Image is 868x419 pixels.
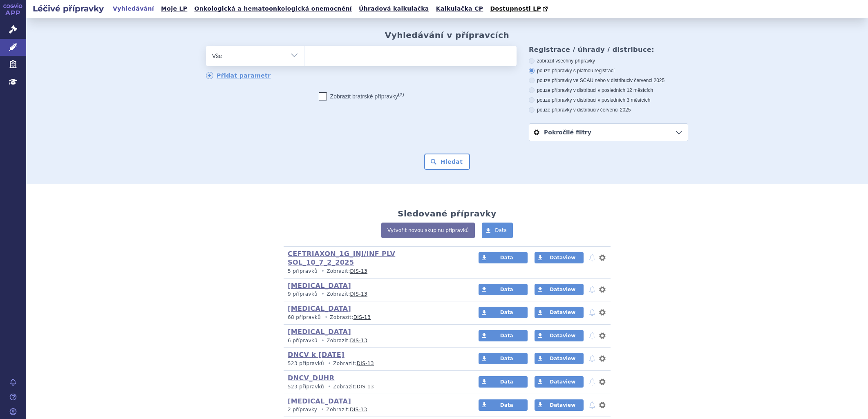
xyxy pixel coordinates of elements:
[500,379,513,385] span: Data
[479,330,528,341] a: Data
[434,3,486,14] a: Kalkulačka CP
[288,328,351,336] a: [MEDICAL_DATA]
[288,397,351,405] a: [MEDICAL_DATA]
[500,356,513,361] span: Data
[479,376,528,388] a: Data
[288,291,463,298] p: Zobrazit:
[482,223,513,238] a: Data
[319,92,404,100] label: Zobrazit bratrské přípravky
[588,400,596,410] button: notifikace
[26,3,110,14] h2: Léčivé přípravky
[319,268,327,275] i: •
[529,107,688,113] label: pouze přípravky v distribuci
[288,338,318,343] span: 6 přípravků
[535,330,584,341] a: Dataview
[288,314,321,320] span: 68 přípravků
[598,308,606,317] button: nastavení
[350,268,367,274] a: DIS-13
[588,377,596,387] button: notifikace
[588,354,596,363] button: notifikace
[288,406,463,413] p: Zobrazit:
[550,287,575,292] span: Dataview
[550,255,575,261] span: Dataview
[550,356,575,361] span: Dataview
[550,402,575,408] span: Dataview
[350,291,367,297] a: DIS-13
[288,361,324,366] span: 523 přípravků
[535,307,584,318] a: Dataview
[588,285,596,294] button: notifikace
[288,314,463,321] p: Zobrazit:
[357,361,374,366] a: DIS-13
[630,78,664,83] span: v červenci 2025
[398,92,404,97] abbr: (?)
[529,87,688,94] label: pouze přípravky v distribuci v posledních 12 měsících
[598,331,606,341] button: nastavení
[588,253,596,263] button: notifikace
[288,374,334,382] a: DNCV_DUHR
[319,291,327,298] i: •
[381,223,475,238] a: Vytvořit novou skupinu přípravků
[326,383,333,390] i: •
[550,379,575,385] span: Dataview
[479,284,528,295] a: Data
[535,252,584,263] a: Dataview
[529,58,688,64] label: zobrazit všechny přípravky
[500,402,513,408] span: Data
[192,3,354,14] a: Onkologická a hematoonkologická onemocnění
[288,282,351,290] a: [MEDICAL_DATA]
[490,5,541,12] span: Dostupnosti LP
[288,268,463,275] p: Zobrazit:
[356,3,432,14] a: Úhradová kalkulačka
[288,337,463,344] p: Zobrazit:
[424,154,470,170] button: Hledat
[529,124,688,141] a: Pokročilé filtry
[479,252,528,263] a: Data
[529,46,688,53] h3: Registrace / úhrady / distribuce:
[288,250,395,266] a: CEFTRIAXON_1G_INJ/INF PLV SOL_10_7_2_2025
[479,353,528,364] a: Data
[322,314,330,321] i: •
[598,377,606,387] button: nastavení
[598,253,606,263] button: nastavení
[353,314,371,320] a: DIS-13
[398,209,497,218] h2: Sledované přípravky
[350,338,367,343] a: DIS-13
[288,360,463,367] p: Zobrazit:
[500,310,513,315] span: Data
[288,351,345,359] a: DNCV k [DATE]
[500,287,513,292] span: Data
[535,284,584,295] a: Dataview
[596,107,631,113] span: v červenci 2025
[288,305,351,312] a: [MEDICAL_DATA]
[288,407,317,412] span: 2 přípravky
[488,3,552,15] a: Dostupnosti LP
[206,72,271,79] a: Přidat parametr
[159,3,190,14] a: Moje LP
[535,399,584,411] a: Dataview
[598,285,606,294] button: nastavení
[288,268,318,274] span: 5 přípravků
[288,291,318,297] span: 9 přípravků
[326,360,333,367] i: •
[535,376,584,388] a: Dataview
[110,3,157,14] a: Vyhledávání
[529,77,688,84] label: pouze přípravky ve SCAU nebo v distribuci
[588,331,596,341] button: notifikace
[529,67,688,74] label: pouze přípravky s platnou registrací
[385,30,510,40] h2: Vyhledávání v přípravcích
[319,406,327,413] i: •
[550,310,575,315] span: Dataview
[319,337,327,344] i: •
[535,353,584,364] a: Dataview
[288,383,463,390] p: Zobrazit:
[588,308,596,317] button: notifikace
[550,333,575,339] span: Dataview
[500,333,513,339] span: Data
[479,399,528,411] a: Data
[495,227,507,233] span: Data
[479,307,528,318] a: Data
[288,384,324,390] span: 523 přípravků
[598,400,606,410] button: nastavení
[350,407,367,412] a: DIS-13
